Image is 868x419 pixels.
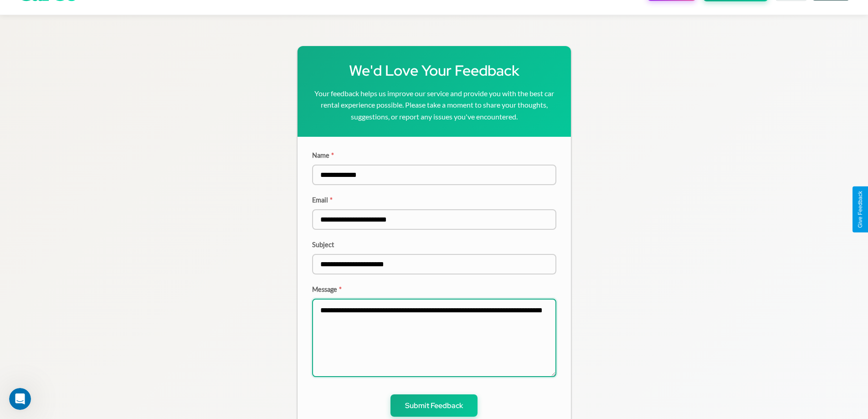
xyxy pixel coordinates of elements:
[312,88,556,123] p: Your feedback helps us improve our service and provide you with the best car rental experience po...
[312,151,556,159] label: Name
[9,388,31,410] iframe: Intercom live chat
[312,196,556,204] label: Email
[857,191,863,228] div: Give Feedback
[312,241,556,248] label: Subject
[390,394,478,417] button: Submit Feedback
[312,61,556,80] h1: We'd Love Your Feedback
[312,285,556,293] label: Message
